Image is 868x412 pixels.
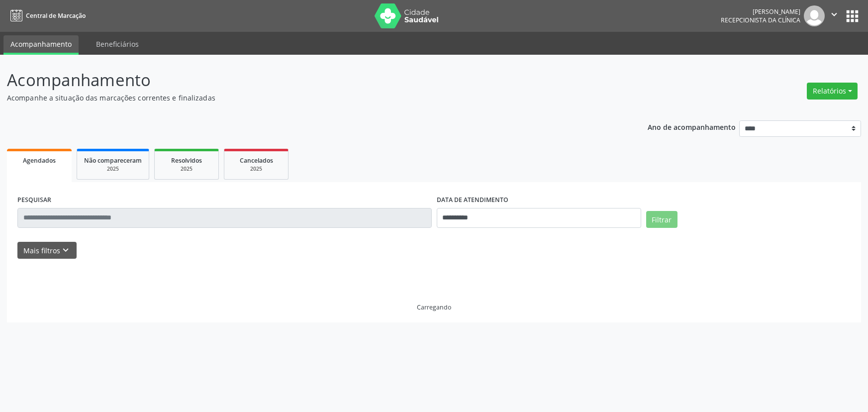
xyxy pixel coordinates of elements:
span: Resolvidos [171,156,202,165]
button: Relatórios [807,83,858,100]
i:  [829,9,840,20]
button:  [825,5,844,26]
p: Acompanhe a situação das marcações correntes e finalizadas [7,93,605,103]
div: 2025 [231,165,281,173]
p: Acompanhamento [7,68,605,93]
span: Não compareceram [84,156,142,165]
i: keyboard_arrow_down [60,245,71,256]
a: Acompanhamento [3,35,79,55]
div: Carregando [417,303,451,311]
span: Agendados [23,156,56,165]
label: DATA DE ATENDIMENTO [437,193,508,208]
span: Cancelados [240,156,273,165]
label: PESQUISAR [17,193,51,208]
img: img [804,5,825,26]
div: [PERSON_NAME] [721,7,800,16]
button: apps [844,7,861,25]
div: 2025 [84,165,142,173]
p: Ano de acompanhamento [648,120,736,133]
div: 2025 [162,165,211,173]
button: Filtrar [646,211,677,228]
span: Recepcionista da clínica [721,16,800,24]
a: Beneficiários [89,35,146,53]
span: Central de Marcação [26,11,86,20]
a: Central de Marcação [7,7,86,24]
button: Mais filtroskeyboard_arrow_down [17,242,77,259]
